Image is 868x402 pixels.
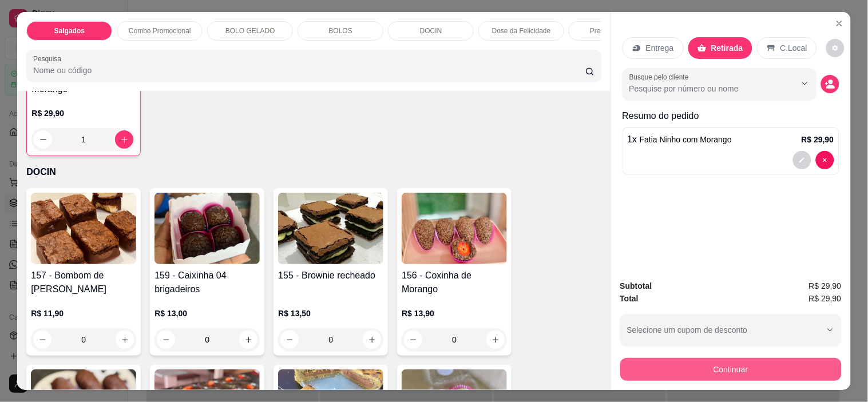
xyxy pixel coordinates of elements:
p: R$ 13,50 [278,308,383,319]
input: Busque pelo cliente [629,83,778,94]
button: decrease-product-quantity [34,130,52,149]
button: Show suggestions [796,74,814,93]
button: decrease-product-quantity [404,331,422,349]
input: Pesquisa [33,65,585,76]
p: BOLOS [329,26,352,35]
p: DOCIN [26,165,601,179]
h4: 156 - Coxinha de Morango [402,269,507,296]
p: Dose da Felicidade [492,26,551,35]
p: Presenteáveis [590,26,633,35]
img: product-image [31,193,136,264]
button: increase-product-quantity [486,331,505,349]
h4: 159 - Caixinha 04 brigadeiros [154,269,260,296]
strong: Subtotal [620,281,652,290]
p: Salgados [54,26,85,35]
button: increase-product-quantity [239,331,257,349]
span: R$ 29,90 [809,292,842,305]
p: Combo Promocional [129,26,191,35]
button: increase-product-quantity [115,130,133,149]
p: R$ 29,90 [802,134,834,145]
button: decrease-product-quantity [816,151,834,169]
p: R$ 11,90 [31,308,136,319]
p: DOCIN [420,26,442,35]
button: Continuar [620,358,842,381]
p: 1 x [628,133,732,146]
img: product-image [154,193,260,264]
p: BOLO GELADO [225,26,275,35]
p: R$ 29,90 [31,108,136,119]
p: Resumo do pedido [623,109,839,123]
p: R$ 13,00 [154,308,260,319]
p: Entrega [646,42,674,54]
button: decrease-product-quantity [826,39,845,57]
button: Close [830,14,849,33]
label: Pesquisa [33,54,65,63]
button: decrease-product-quantity [821,75,839,93]
p: R$ 13,90 [402,308,507,319]
img: product-image [278,193,383,264]
button: Selecione um cupom de desconto [620,314,842,346]
img: product-image [402,193,507,264]
span: R$ 29,90 [809,280,842,292]
button: increase-product-quantity [363,331,381,349]
strong: Total [620,294,639,303]
p: C.Local [780,42,807,54]
button: decrease-product-quantity [33,331,51,349]
button: decrease-product-quantity [793,151,811,169]
h4: 157 - Bombom de [PERSON_NAME] [31,269,136,296]
button: decrease-product-quantity [280,331,299,349]
label: Busque pelo cliente [629,72,693,82]
button: decrease-product-quantity [157,331,175,349]
h4: 155 - Brownie recheado [278,269,383,282]
button: increase-product-quantity [116,331,134,349]
p: Retirada [711,42,743,54]
span: Fatia Ninho com Morango [640,135,732,144]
